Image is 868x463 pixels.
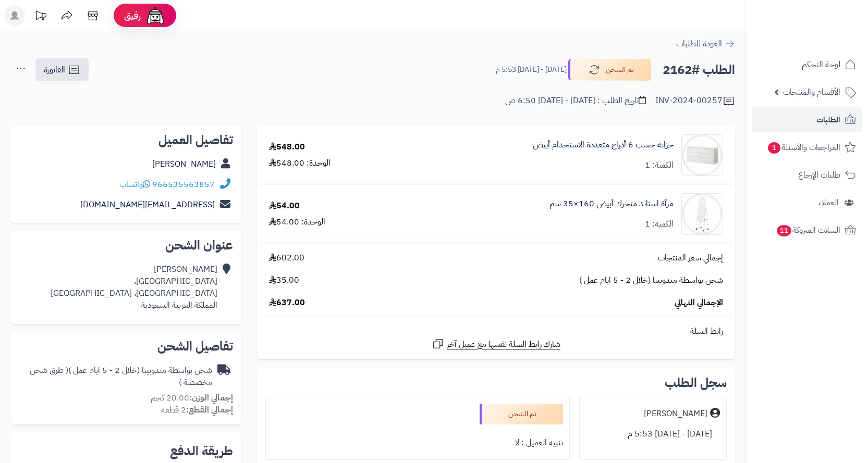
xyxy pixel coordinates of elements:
[783,85,840,99] span: الأقسام والمنتجات
[767,140,840,155] span: المراجعات والأسئلة
[568,59,652,81] button: تم الشحن
[655,95,735,107] div: INV-2024-00257
[752,135,862,160] a: المراجعات والأسئلة1
[549,198,674,210] a: مرآة استاند متحرك أبيض 160×35 سم
[161,404,233,416] small: 2 قطعة
[505,95,646,107] div: تاريخ الطلب : [DATE] - [DATE] 6:50 ص
[152,158,216,170] a: [PERSON_NAME]
[44,64,65,76] span: الفاتورة
[480,404,563,424] div: تم الشحن
[818,195,839,210] span: العملاء
[768,142,780,154] span: 1
[752,218,862,243] a: السلات المتروكة11
[663,59,735,81] h2: الطلب #2162
[752,107,862,132] a: الطلبات
[682,193,723,235] img: 1755071867-110109010109-90x90.jpg
[124,9,141,22] span: رفيق
[80,198,215,211] a: [EMAIL_ADDRESS][DOMAIN_NAME]
[261,326,731,337] div: رابط السلة
[28,5,54,29] a: تحديثات المنصة
[19,365,212,389] div: شحن بواسطة مندوبينا (خلال 2 - 5 ايام عمل )
[644,408,707,420] div: [PERSON_NAME]
[269,200,300,212] div: 54.00
[496,65,567,75] small: [DATE] - [DATE] 5:53 م
[675,297,723,309] span: الإجمالي النهائي
[645,159,674,171] div: الكمية: 1
[186,404,233,416] strong: إجمالي القطع:
[170,445,233,457] h2: طريقة الدفع
[35,58,89,81] a: الفاتورة
[645,218,674,230] div: الكمية: 1
[776,223,840,237] span: السلات المتروكة
[752,190,862,215] a: العملاء
[682,134,723,176] img: 1752136123-1746708872495-1702206407-110115010035-1000x1000-90x90.jpg
[119,178,150,191] a: واتساب
[676,37,722,50] span: العودة للطلبات
[189,392,233,404] strong: إجمالي الوزن:
[272,433,563,453] div: تنبيه العميل : لا
[269,141,305,153] div: 548.00
[269,274,299,286] span: 35.00
[447,339,560,351] span: شارك رابط السلة نفسها مع عميل آخر
[269,216,325,228] div: الوحدة: 54.00
[586,424,720,444] div: [DATE] - [DATE] 5:53 م
[269,297,305,309] span: 637.00
[269,252,304,264] span: 602.00
[802,57,840,72] span: لوحة التحكم
[752,52,862,77] a: لوحة التحكم
[533,139,674,151] a: خزانة خشب 6 أدراج متعددة الاستخدام أبيض
[676,37,735,50] a: العودة للطلبات
[19,134,233,146] h2: تفاصيل العميل
[658,252,723,264] span: إجمالي سعر المنتجات
[432,337,560,351] a: شارك رابط السلة نفسها مع عميل آخر
[19,239,233,252] h2: عنوان الشحن
[798,168,840,182] span: طلبات الإرجاع
[752,162,862,187] a: طلبات الإرجاع
[816,112,840,127] span: الطلبات
[51,264,217,311] div: [PERSON_NAME] [GEOGRAPHIC_DATA]، [GEOGRAPHIC_DATA]، [GEOGRAPHIC_DATA] المملكة العربية السعودية
[30,364,212,389] span: ( طرق شحن مخصصة )
[665,377,727,389] h3: سجل الطلب
[152,178,215,191] a: 966535563857
[151,392,233,404] small: 20.00 كجم
[145,5,166,26] img: ai-face.png
[777,225,791,236] span: 11
[579,274,723,286] span: شحن بواسطة مندوبينا (خلال 2 - 5 ايام عمل )
[269,157,331,169] div: الوحدة: 548.00
[19,340,233,353] h2: تفاصيل الشحن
